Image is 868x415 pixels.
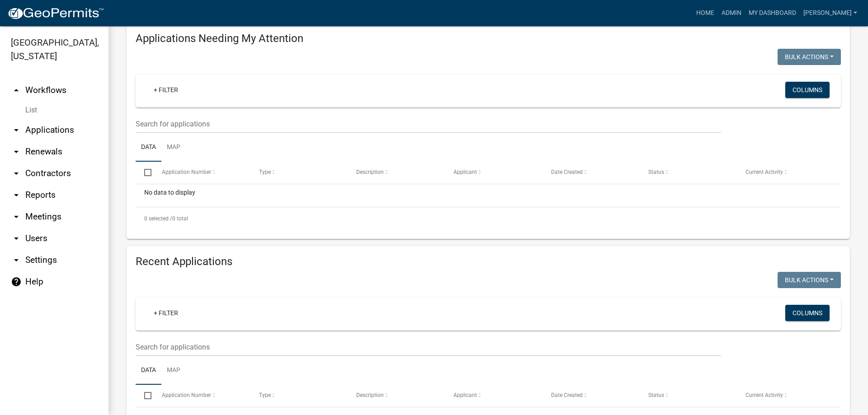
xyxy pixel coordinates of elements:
span: Description [356,392,384,398]
span: Application Number [162,169,211,175]
i: arrow_drop_down [11,125,22,135]
span: Type [259,169,271,175]
button: Columns [785,82,830,98]
i: arrow_drop_up [11,85,22,96]
datatable-header-cell: Description [348,385,445,406]
datatable-header-cell: Description [348,162,445,183]
i: help [11,276,22,287]
datatable-header-cell: Application Number [153,162,250,183]
a: My Dashboard [745,5,800,22]
datatable-header-cell: Applicant [445,162,542,183]
input: Search for applications [136,115,721,133]
a: + Filter [146,305,185,321]
datatable-header-cell: Type [250,162,348,183]
span: Current Activity [745,169,783,175]
span: Application Number [162,392,211,398]
a: Map [161,356,186,385]
span: Date Created [551,392,583,398]
i: arrow_drop_down [11,233,22,244]
span: Status [648,392,664,398]
button: Bulk Actions [778,272,841,288]
h4: Recent Applications [136,255,841,268]
span: Status [648,169,664,175]
datatable-header-cell: Select [136,385,153,406]
span: Description [356,169,384,175]
button: Columns [785,305,830,321]
div: 0 total [136,207,841,230]
span: Type [259,392,271,398]
span: Applicant [453,392,477,398]
i: arrow_drop_down [11,190,22,201]
span: Applicant [453,169,477,175]
h4: Applications Needing My Attention [136,32,841,45]
a: Data [136,356,161,385]
datatable-header-cell: Application Number [153,385,250,406]
datatable-header-cell: Applicant [445,385,542,406]
button: Bulk Actions [778,49,841,65]
i: arrow_drop_down [11,146,22,157]
datatable-header-cell: Select [136,162,153,183]
i: arrow_drop_down [11,211,22,222]
a: + Filter [146,82,185,98]
a: [PERSON_NAME] [800,5,861,22]
a: Map [161,133,186,162]
a: Home [693,5,718,22]
a: Admin [718,5,745,22]
datatable-header-cell: Type [250,385,348,406]
span: 0 selected / [144,215,172,222]
datatable-header-cell: Status [640,385,737,406]
i: arrow_drop_down [11,168,22,179]
input: Search for applications [136,338,721,356]
span: Current Activity [745,392,783,398]
datatable-header-cell: Status [640,162,737,183]
i: arrow_drop_down [11,255,22,266]
span: Date Created [551,169,583,175]
datatable-header-cell: Current Activity [737,385,834,406]
a: Data [136,133,161,162]
datatable-header-cell: Date Created [542,385,639,406]
datatable-header-cell: Current Activity [737,162,834,183]
div: No data to display [136,184,841,207]
datatable-header-cell: Date Created [542,162,639,183]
